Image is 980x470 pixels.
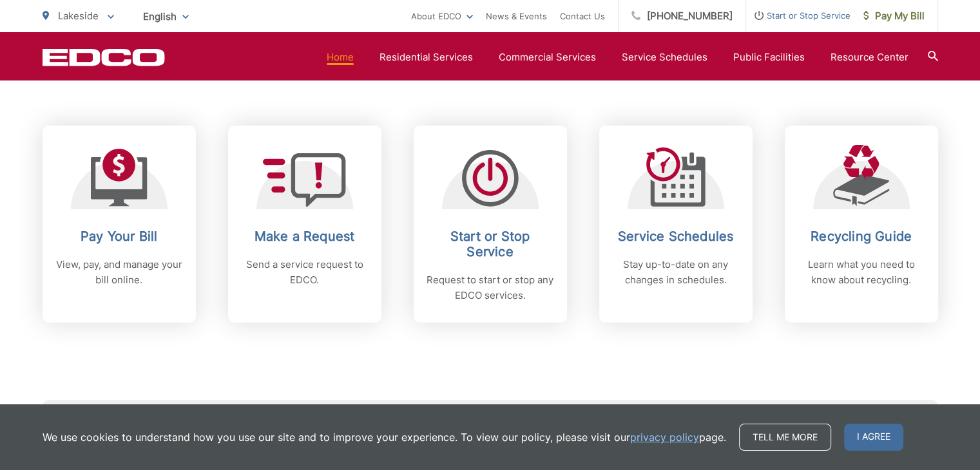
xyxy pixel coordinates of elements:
[411,8,473,24] a: About EDCO
[58,10,99,22] span: Lakeside
[380,50,473,65] a: Residential Services
[43,126,196,323] a: Pay Your Bill View, pay, and manage your bill online.
[798,257,925,288] p: Learn what you need to know about recycling.
[831,50,908,65] a: Resource Center
[499,50,596,65] a: Commercial Services
[733,50,805,65] a: Public Facilities
[599,126,753,323] a: Service Schedules Stay up-to-date on any changes in schedules.
[228,126,381,323] a: Make a Request Send a service request to EDCO.
[133,5,198,28] span: English
[55,257,183,288] p: View, pay, and manage your bill online.
[785,126,938,323] a: Recycling Guide Learn what you need to know about recycling.
[55,229,183,244] h2: Pay Your Bill
[486,8,547,24] a: News & Events
[327,50,354,65] a: Home
[241,229,369,244] h2: Make a Request
[427,229,554,259] h2: Start or Stop Service
[622,50,707,65] a: Service Schedules
[43,429,726,445] p: We use cookies to understand how you use our site and to improve your experience. To view our pol...
[798,229,925,244] h2: Recycling Guide
[863,8,925,24] span: Pay My Bill
[43,48,165,66] a: EDCD logo. Return to the homepage.
[612,229,740,244] h2: Service Schedules
[612,257,740,288] p: Stay up-to-date on any changes in schedules.
[739,424,831,451] a: Tell me more
[241,257,369,288] p: Send a service request to EDCO.
[630,429,699,445] a: privacy policy
[844,424,903,451] span: I agree
[560,8,605,24] a: Contact Us
[427,272,554,303] p: Request to start or stop any EDCO services.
